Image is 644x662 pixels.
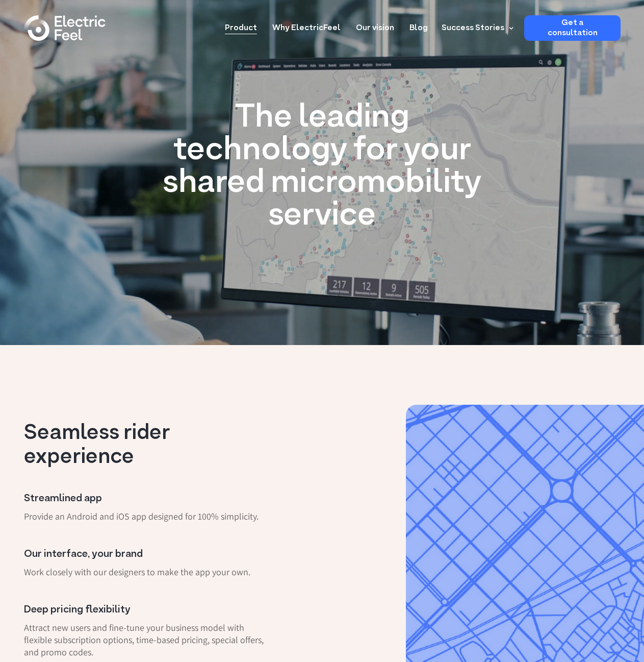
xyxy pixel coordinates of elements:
h1: The leading technology for your shared micromobility service [159,102,485,233]
input: Submit [38,40,88,60]
a: Blog [409,15,428,34]
a: Get a consultation [524,15,621,41]
h4: Our interface, your brand [24,548,267,561]
iframe: Chatbot [577,595,630,648]
h4: Streamlined app [24,493,267,505]
h3: Seamless rider experience [24,422,267,470]
a: Our vision [356,15,394,34]
a: Product [225,15,257,34]
p: Provide an Android and iOS app designed for 100% simplicity. [24,510,267,523]
a: Why ElectricFeel [272,15,341,34]
p: Work closely with our designers to make the app your own. [24,566,267,578]
p: Attract new users and fine-tune your business model with flexible subscription options, time-base... [24,622,267,658]
h4: Deep pricing flexibility [24,604,267,617]
div: Success Stories [442,22,504,34]
div: Success Stories [435,15,517,41]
